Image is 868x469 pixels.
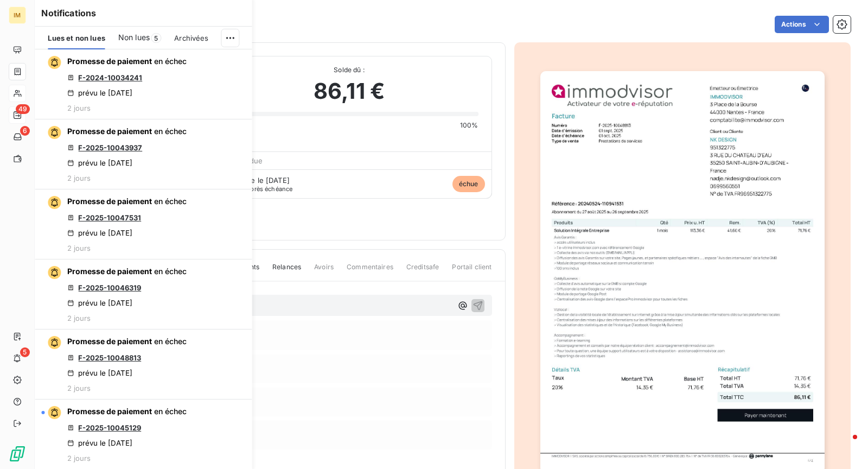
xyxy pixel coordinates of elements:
span: 86,11 € [314,75,385,107]
button: Promesse de paiement en échecF-2025-10047531prévu le [DATE]2 jours [35,189,252,259]
span: Promesse de paiement [67,407,152,416]
span: Avoirs [314,262,334,281]
span: en échec [154,337,187,346]
button: Promesse de paiement en échecF-2025-10043937prévu le [DATE]2 jours [35,119,252,189]
span: 2 jours [67,104,91,112]
a: F-2024-10034241 [78,73,142,82]
button: Promesse de paiement en échecF-2024-10034241prévu le [DATE]2 jours [35,49,252,119]
span: Promesse de paiement [67,126,152,136]
span: 5 [151,33,161,43]
iframe: Intercom live chat [831,432,857,458]
span: 49 [16,104,30,114]
img: Logo LeanPay [9,445,26,462]
span: Promesse de paiement [67,337,152,346]
div: prévu le [DATE] [67,159,132,167]
span: en échec [154,197,187,206]
a: F-2025-10045129 [78,423,141,432]
span: 100% [460,121,478,130]
button: Actions [775,16,829,33]
span: échue [452,176,485,192]
span: 2 jours [67,384,91,392]
a: F-2025-10048813 [78,353,141,362]
span: Relances [272,262,301,281]
span: Archivées [174,34,208,42]
span: en échec [154,56,187,66]
span: en échec [154,267,187,276]
span: Portail client [452,262,492,281]
span: Échue le [DATE] [234,176,290,185]
h6: Notifications [41,7,245,20]
button: Promesse de paiement en échecF-2025-10048813prévu le [DATE]2 jours [35,329,252,400]
span: 2 jours [67,174,91,182]
span: après échéance [234,186,293,192]
span: 5 [20,347,30,357]
div: IM [9,7,26,24]
span: 2 jours [67,454,91,462]
span: Solde dû : [220,65,478,75]
span: Promesse de paiement [67,197,152,206]
span: 6 [20,126,30,136]
div: prévu le [DATE] [67,299,132,307]
span: Promesse de paiement [67,267,152,276]
a: F-2025-10043937 [78,143,142,152]
div: prévu le [DATE] [67,439,132,447]
a: F-2025-10046319 [78,283,141,292]
span: 2 jours [67,244,91,252]
div: prévu le [DATE] [67,88,132,97]
span: en échec [154,407,187,416]
span: Promesse de paiement [67,56,152,66]
span: Commentaires [347,262,393,281]
div: prévu le [DATE] [67,369,132,377]
div: prévu le [DATE] [67,229,132,237]
button: Promesse de paiement en échecF-2025-10046319prévu le [DATE]2 jours [35,259,252,329]
span: Lues et non lues [48,34,105,42]
span: Creditsafe [406,262,439,281]
span: 2 jours [67,314,91,322]
span: Non lues [118,32,150,43]
span: en échec [154,126,187,136]
a: F-2025-10047531 [78,213,141,222]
